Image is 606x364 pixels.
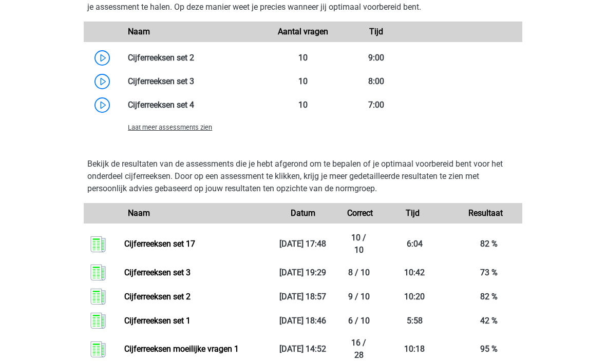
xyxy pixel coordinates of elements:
[267,207,339,219] div: Datum
[124,344,239,354] a: Cijferreeksen moeilijke vragen 1
[120,99,267,111] div: Cijferreeksen set 4
[267,26,339,38] div: Aantal vragen
[449,207,522,219] div: Resultaat
[339,207,376,219] div: Correct
[87,158,519,195] p: Bekijk de resultaten van de assessments die je hebt afgerond om te bepalen of je optimaal voorber...
[124,316,191,326] a: Cijferreeksen set 1
[120,26,267,38] div: Naam
[120,207,267,219] div: Naam
[124,268,191,277] a: Cijferreeksen set 3
[128,124,212,131] span: Laat meer assessments zien
[124,292,191,301] a: Cijferreeksen set 2
[376,207,449,219] div: Tijd
[120,52,267,64] div: Cijferreeksen set 2
[339,26,412,38] div: Tijd
[124,239,195,249] a: Cijferreeksen set 17
[120,75,267,88] div: Cijferreeksen set 3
